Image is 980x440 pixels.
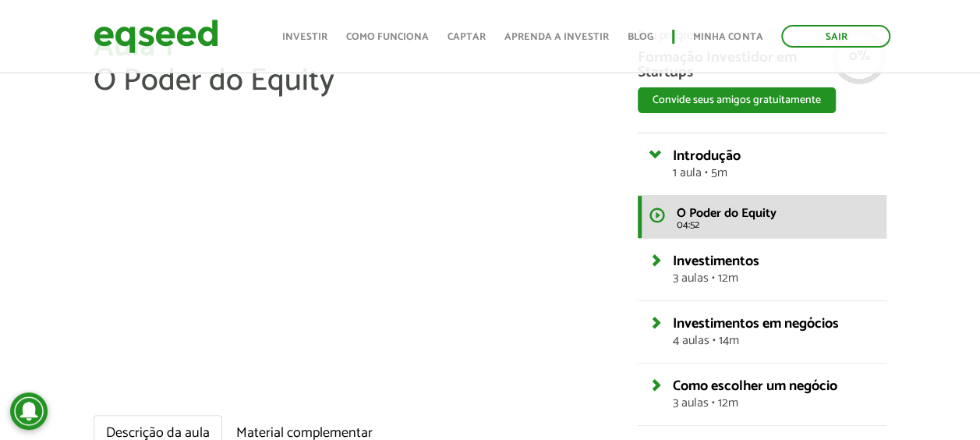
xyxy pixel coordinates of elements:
[673,335,875,347] span: 4 aulas • 14m
[781,25,890,48] a: Sair
[94,16,218,57] img: EqSeed
[638,50,886,80] span: Formação Investidor em Startups
[673,250,759,273] span: Investimentos
[673,149,875,179] a: Introdução1 aula • 5m
[673,312,839,335] span: Investimentos em negócios
[677,220,875,230] span: 04:52
[638,196,886,238] a: O Poder do Equity 04:52
[673,167,875,179] span: 1 aula • 5m
[693,32,762,42] a: Minha conta
[346,32,429,42] a: Como funciona
[673,272,875,285] span: 3 aulas • 12m
[673,317,875,347] a: Investimentos em negócios4 aulas • 14m
[94,55,334,107] span: O Poder do Equity
[638,87,836,113] button: Convide seus amigos gratuitamente
[282,32,327,42] a: Investir
[673,254,875,285] a: Investimentos3 aulas • 12m
[94,114,614,407] iframe: O Poder do Equity
[673,379,875,410] a: Como escolher um negócio3 aulas • 12m
[504,32,609,42] a: Aprenda a investir
[628,32,653,42] a: Blog
[673,144,741,168] span: Introdução
[448,32,486,42] a: Captar
[673,397,875,410] span: 3 aulas • 12m
[677,203,777,224] span: O Poder do Equity
[673,374,837,398] span: Como escolher um negócio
